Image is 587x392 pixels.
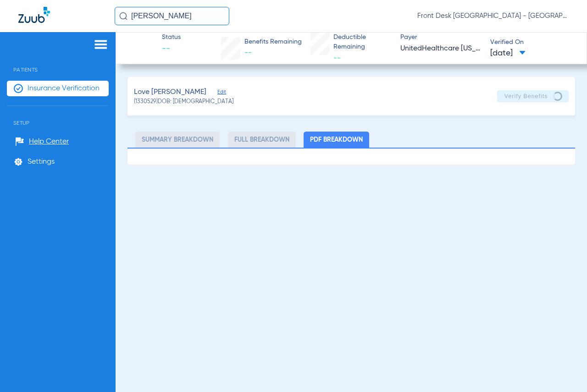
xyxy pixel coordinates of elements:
span: Edit [217,89,226,98]
span: -- [162,43,181,55]
li: Summary Breakdown [135,132,220,148]
li: Full Breakdown [228,132,296,148]
li: PDF Breakdown [304,132,369,148]
img: Zuub Logo [18,7,50,23]
span: -- [333,55,341,62]
span: Verified On [490,38,572,47]
input: Search for patients [115,7,229,25]
span: UnitedHealthcare [US_STATE] - (HUB) [400,43,482,55]
span: Settings [28,157,55,166]
img: hamburger-icon [94,39,108,50]
span: Love [PERSON_NAME] [134,87,206,98]
span: Payer [400,33,482,42]
span: Setup [7,106,109,126]
span: Benefits Remaining [244,37,302,47]
span: (1330529) DOB: [DEMOGRAPHIC_DATA] [134,98,233,106]
span: -- [244,49,252,56]
span: Deductible Remaining [333,33,392,52]
span: Insurance Verification [28,84,100,93]
span: Help Center [29,137,69,146]
span: Status [162,33,181,42]
span: Front Desk [GEOGRAPHIC_DATA] - [GEOGRAPHIC_DATA] | My Community Dental Centers [417,11,569,21]
span: [DATE] [490,48,526,59]
iframe: Chat Widget [541,348,587,392]
a: Help Center [15,137,69,146]
span: Patients [7,53,109,73]
img: Search Icon [119,12,127,20]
